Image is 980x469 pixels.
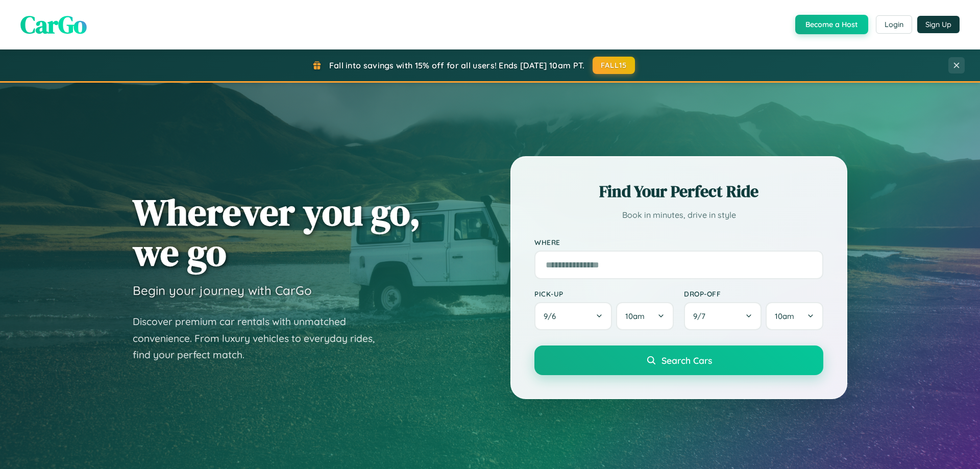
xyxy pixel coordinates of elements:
[534,345,823,375] button: Search Cars
[20,8,87,41] span: CarGo
[593,57,635,74] button: FALL15
[795,15,868,34] button: Become a Host
[534,289,674,298] label: Pick-up
[534,302,612,330] button: 9/6
[133,283,312,298] h3: Begin your journey with CarGo
[876,15,912,34] button: Login
[684,302,762,330] button: 9/7
[133,313,388,363] p: Discover premium car rentals with unmatched convenience. From luxury vehicles to everyday rides, ...
[661,355,712,366] span: Search Cars
[534,208,823,223] p: Book in minutes, drive in style
[625,311,645,321] span: 10am
[329,60,585,70] span: Fall into savings with 15% off for all users! Ends [DATE] 10am PT.
[616,302,674,330] button: 10am
[775,311,794,321] span: 10am
[534,238,823,246] label: Where
[917,16,960,33] button: Sign Up
[684,289,823,298] label: Drop-off
[544,311,561,321] span: 9 / 6
[534,180,823,203] h2: Find Your Perfect Ride
[133,192,421,273] h1: Wherever you go, we go
[693,311,710,321] span: 9 / 7
[766,302,823,330] button: 10am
